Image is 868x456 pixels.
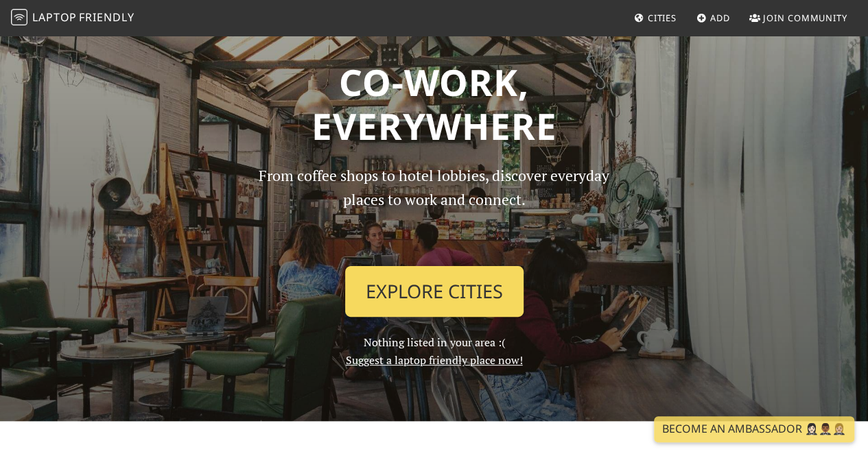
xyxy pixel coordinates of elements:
[346,352,523,368] a: Suggest a laptop friendly place now!
[32,10,77,25] span: Laptop
[51,60,817,147] h1: Co-work, Everywhere
[11,9,27,25] img: LaptopFriendly
[11,6,134,30] a: LaptopFriendly LaptopFriendly
[79,10,134,25] span: Friendly
[648,12,677,24] span: Cities
[710,12,730,24] span: Add
[763,12,847,24] span: Join Community
[247,164,622,255] p: From coffee shops to hotel lobbies, discover everyday places to work and connect.
[239,164,630,369] div: Nothing listed in your area :(
[691,5,736,30] a: Add
[744,5,853,30] a: Join Community
[654,416,854,442] a: Become an Ambassador 🤵🏻‍♀️🤵🏾‍♂️🤵🏼‍♀️
[345,266,524,317] a: Explore Cities
[629,5,682,30] a: Cities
